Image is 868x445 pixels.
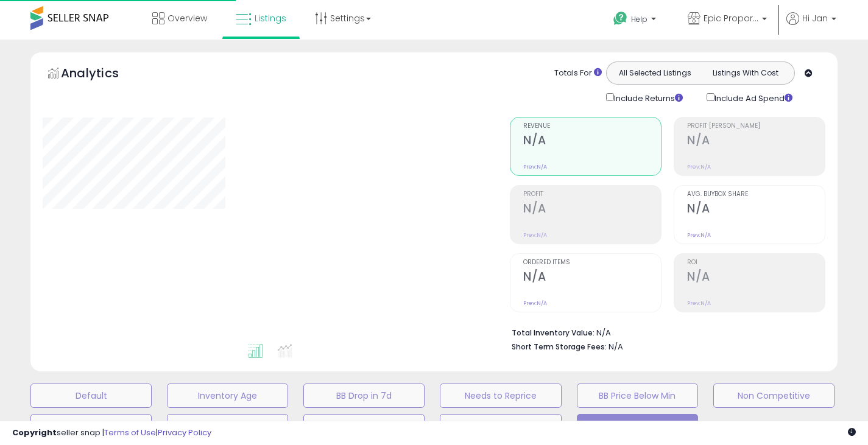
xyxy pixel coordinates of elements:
h2: N/A [687,201,825,218]
button: BB Price Below Min [577,384,698,408]
small: Prev: N/A [687,163,711,170]
button: Non Competitive [713,384,834,408]
button: Inventory Age [167,384,288,408]
div: Include Ad Spend [697,91,812,105]
h2: N/A [523,201,661,218]
button: All Selected Listings [610,65,700,81]
button: Top Sellers [30,414,152,438]
span: ROI [687,259,825,266]
button: BSD [577,414,698,438]
div: seller snap | | [12,427,211,439]
button: BB Drop in 7d [303,384,425,408]
li: N/A [512,324,816,339]
span: Avg. Buybox Share [687,191,825,198]
strong: Copyright [12,427,57,438]
a: Hi Jan [786,12,836,40]
h2: N/A [687,270,825,286]
button: Needs to Reprice [440,384,561,408]
h2: N/A [687,133,825,150]
a: Help [604,2,668,40]
span: Hi Jan [802,12,828,24]
div: Totals For [554,68,602,79]
span: N/A [609,341,623,352]
span: Profit [PERSON_NAME] [687,123,825,130]
span: Overview [168,12,207,24]
span: Help [631,14,647,24]
button: 30 Day Decrease [440,414,561,438]
i: Get Help [613,11,628,26]
a: Terms of Use [104,427,156,438]
div: Include Returns [597,91,697,105]
h5: Analytics [61,65,143,85]
span: Profit [523,191,661,198]
a: Privacy Policy [158,427,211,438]
small: Prev: N/A [523,163,547,170]
button: Default [30,384,152,408]
button: Selling @ Max [167,414,288,438]
small: Prev: N/A [687,300,711,307]
small: Prev: N/A [687,231,711,239]
button: Listings With Cost [700,65,791,81]
small: Prev: N/A [523,231,547,239]
span: Epic Proportions [704,12,758,24]
span: Ordered Items [523,259,661,266]
button: Items Being Repriced [303,414,425,438]
span: Listings [255,12,286,24]
b: Total Inventory Value: [512,328,595,338]
h2: N/A [523,133,661,150]
small: Prev: N/A [523,300,547,307]
h2: N/A [523,270,661,286]
span: Revenue [523,123,661,130]
b: Short Term Storage Fees: [512,342,607,352]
